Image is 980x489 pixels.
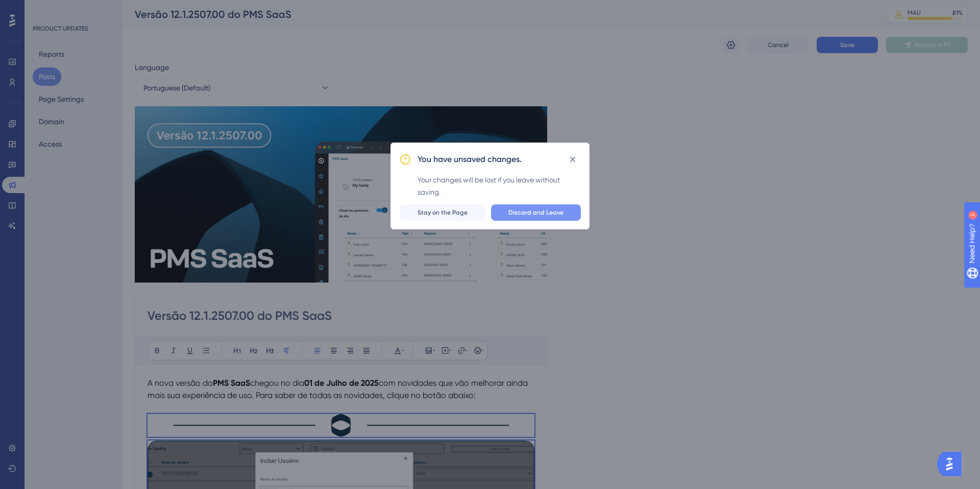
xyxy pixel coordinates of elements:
[24,3,64,15] span: Need Help?
[71,5,74,13] div: 2
[418,153,522,166] h2: You have unsaved changes.
[508,208,563,217] span: Discard and Leave
[418,208,468,217] span: Stay on the Page
[937,449,968,479] iframe: UserGuiding AI Assistant Launcher
[418,174,581,198] div: Your changes will be lost if you leave without saving.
